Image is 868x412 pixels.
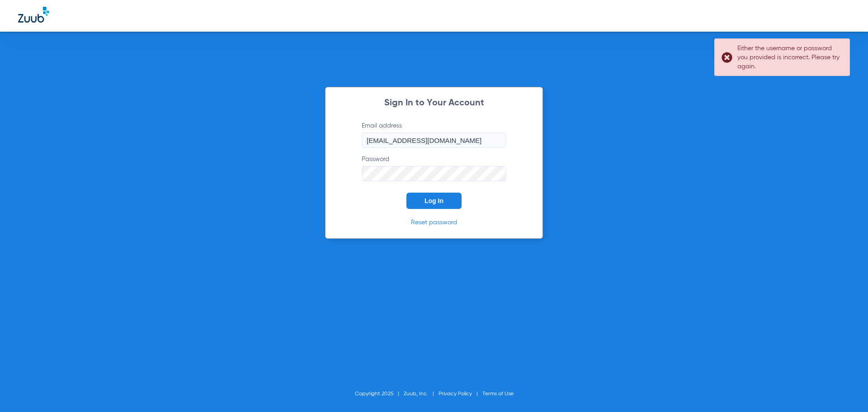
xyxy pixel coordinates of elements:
a: Privacy Policy [439,391,472,397]
a: Terms of Use [482,391,514,397]
label: Email address [362,121,506,148]
button: Log In [406,193,462,209]
label: Password [362,155,506,181]
li: Copyright 2025 [355,389,404,398]
input: Password [362,166,506,181]
li: Zuub, Inc. [404,389,439,398]
input: Email address [362,133,506,148]
h2: Sign In to Your Account [348,99,520,108]
img: Zuub Logo [18,7,49,23]
div: Either the username or password you provided is incorrect. Please try again. [737,44,842,71]
a: Reset password [411,219,457,226]
span: Log In [425,197,443,204]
